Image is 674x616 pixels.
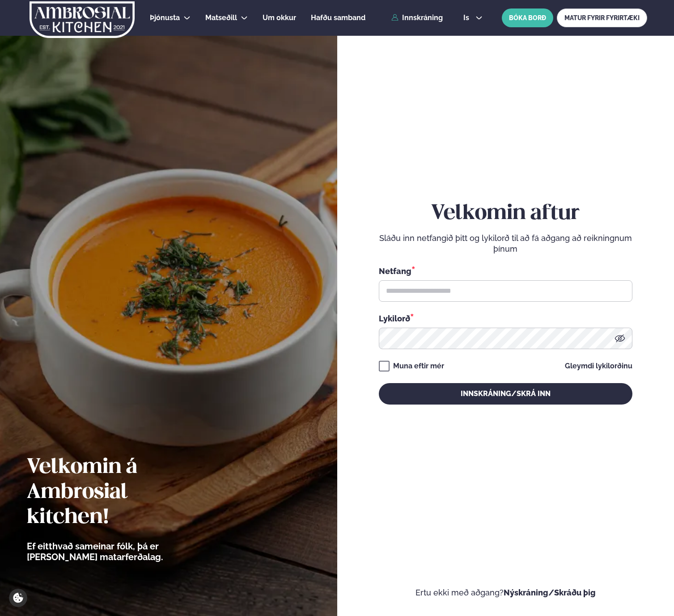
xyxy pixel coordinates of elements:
span: Um okkur [263,13,296,22]
button: Innskráning/Skrá inn [379,383,632,405]
a: Innskráning [391,14,443,22]
a: Nýskráning/Skráðu þig [504,588,596,597]
h2: Velkomin á Ambrosial kitchen! [27,455,212,530]
a: Þjónusta [150,13,180,23]
a: Gleymdi lykilorðinu [565,363,632,370]
a: MATUR FYRIR FYRIRTÆKI [557,8,647,27]
div: Lykilorð [379,312,632,324]
button: is [456,14,490,21]
p: Ef eitthvað sameinar fólk, þá er [PERSON_NAME] matarferðalag. [27,541,212,562]
button: BÓKA BORÐ [502,8,553,27]
p: Ertu ekki með aðgang? [364,587,648,598]
div: Netfang [379,265,632,277]
a: Hafðu samband [311,13,365,23]
img: logo [29,1,136,38]
a: Matseðill [205,13,237,23]
span: Matseðill [205,13,237,22]
a: Um okkur [263,13,296,23]
p: Sláðu inn netfangið þitt og lykilorð til að fá aðgang að reikningnum þínum [379,233,632,254]
a: Cookie settings [9,589,27,607]
span: Þjónusta [150,13,180,22]
h2: Velkomin aftur [379,201,632,226]
span: is [463,14,472,21]
span: Hafðu samband [311,13,365,22]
